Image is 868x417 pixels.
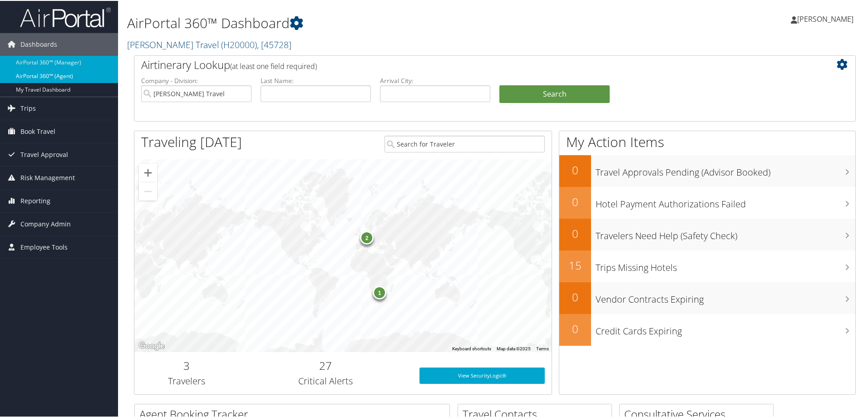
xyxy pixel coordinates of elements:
[20,6,111,27] img: airportal-logo.png
[246,357,406,373] h2: 27
[373,285,386,298] div: 1
[791,5,863,32] a: [PERSON_NAME]
[497,345,531,350] span: Map data ©2025
[141,75,252,84] label: Company - Division:
[559,218,855,250] a: 0Travelers Need Help (Safety Check)
[141,56,789,72] h2: Airtinerary Lookup
[559,162,591,177] h2: 0
[221,38,257,50] span: ( H20000 )
[141,132,242,151] h1: Traveling [DATE]
[257,38,291,50] span: , [ 45728 ]
[559,132,855,151] h1: My Action Items
[127,38,291,50] a: [PERSON_NAME] Travel
[20,142,68,165] span: Travel Approval
[127,13,617,32] h1: AirPortal 360™ Dashboard
[139,163,157,181] button: Zoom in
[559,281,855,313] a: 0Vendor Contracts Expiring
[246,374,406,387] h3: Critical Alerts
[20,96,36,119] span: Trips
[230,60,317,70] span: (at least one field required)
[137,339,167,351] img: Google
[419,367,545,383] a: View SecurityLogic®
[137,339,167,351] a: Open this area in Google Maps (opens a new window)
[559,250,855,281] a: 15Trips Missing Hotels
[452,345,491,351] button: Keyboard shortcuts
[559,320,591,336] h2: 0
[20,166,75,188] span: Risk Management
[385,135,545,152] input: Search for Traveler
[596,288,855,305] h3: Vendor Contracts Expiring
[559,257,591,272] h2: 15
[559,186,855,218] a: 0Hotel Payment Authorizations Failed
[596,224,855,241] h3: Travelers Need Help (Safety Check)
[536,345,549,350] a: Terms (opens in new tab)
[360,230,374,243] div: 2
[596,161,855,178] h3: Travel Approvals Pending (Advisor Booked)
[596,192,855,210] h3: Hotel Payment Authorizations Failed
[20,32,57,55] span: Dashboards
[20,235,68,258] span: Employee Tools
[559,225,591,240] h2: 0
[141,357,232,373] h2: 3
[596,319,855,337] h3: Credit Cards Expiring
[559,289,591,304] h2: 0
[261,75,371,84] label: Last Name:
[139,182,157,200] button: Zoom out
[596,256,855,273] h3: Trips Missing Hotels
[380,75,490,84] label: Arrival City:
[141,374,232,387] h3: Travelers
[20,189,50,211] span: Reporting
[559,154,855,186] a: 0Travel Approvals Pending (Advisor Booked)
[559,193,591,209] h2: 0
[20,119,55,142] span: Book Travel
[797,13,853,23] span: [PERSON_NAME]
[499,84,610,103] button: Search
[20,212,71,235] span: Company Admin
[559,313,855,345] a: 0Credit Cards Expiring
